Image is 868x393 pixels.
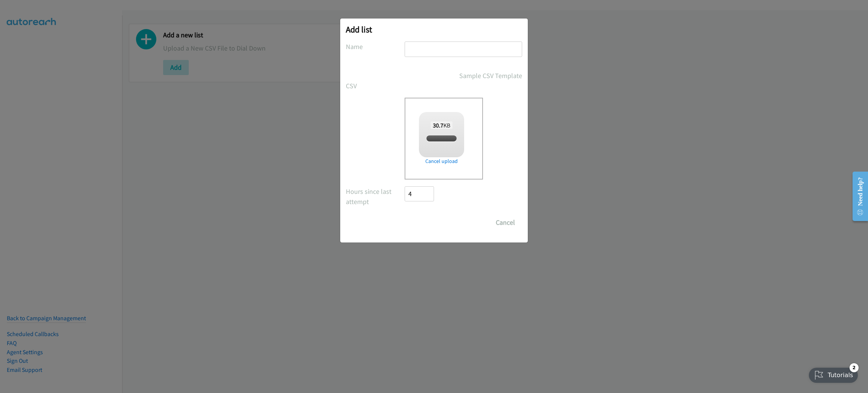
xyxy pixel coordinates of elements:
span: LENoVO.csv [427,135,456,142]
label: CSV [346,81,405,91]
span: KB [431,121,453,129]
button: Cancel [489,215,522,230]
iframe: Checklist [804,360,862,387]
h2: Add list [346,24,522,35]
a: Cancel upload [419,157,464,165]
strong: 30.7 [433,121,443,129]
iframe: Resource Center [846,166,868,226]
a: Sample CSV Template [459,71,522,81]
label: Hours since last attempt [346,186,405,207]
label: Name [346,41,405,52]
